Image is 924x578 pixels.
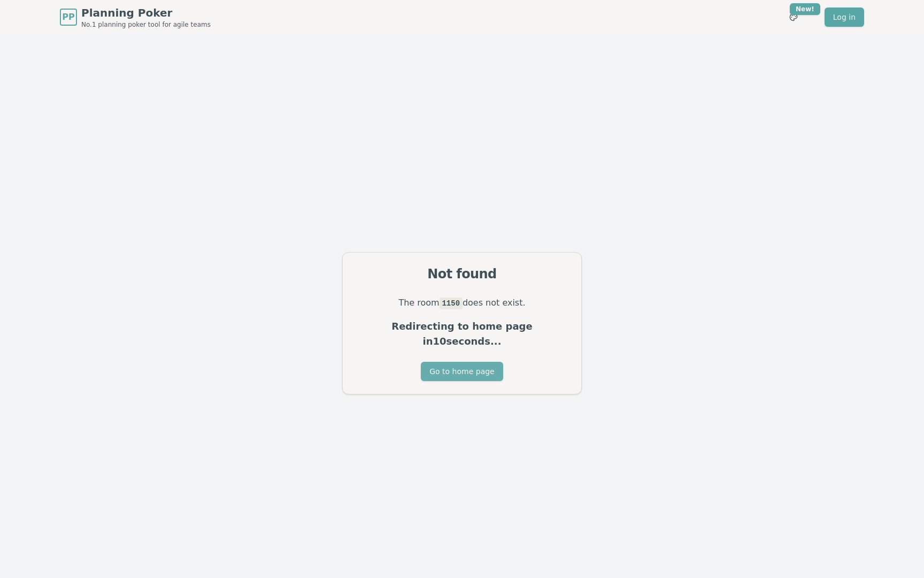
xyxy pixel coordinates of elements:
button: Go to home page [421,362,503,381]
span: No.1 planning poker tool for agile teams [81,20,211,29]
button: New! [784,7,803,27]
p: Redirecting to home page in 10 seconds... [356,319,568,349]
code: 1150 [440,298,463,309]
p: The room does not exist. [356,295,568,310]
span: PP [62,11,74,24]
a: PPPlanning PokerNo.1 planning poker tool for agile teams [60,5,211,29]
a: Log in [825,7,864,27]
div: Not found [356,265,568,283]
span: Planning Poker [81,5,211,20]
div: New! [790,3,820,15]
